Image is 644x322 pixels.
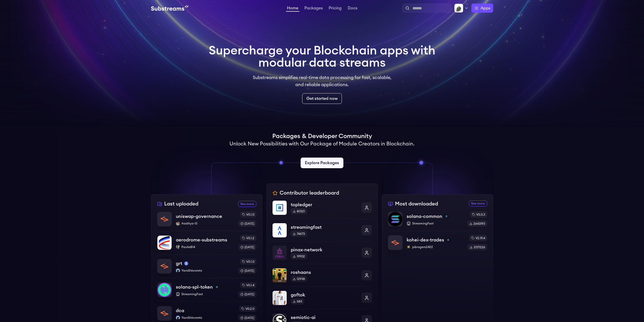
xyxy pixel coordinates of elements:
p: YaroShkvorets [176,269,234,273]
div: 19902 [291,253,307,259]
p: solana-common [407,213,442,220]
a: Get started now [302,93,342,104]
h1: Packages & Developer Community [272,132,372,140]
div: 74673 [291,231,307,237]
a: roshaansroshaans12938 [273,264,372,287]
h2: Unlock New Possibilities with Our Package of Module Creators in Blockchain. [230,140,414,147]
p: roshaans [291,269,358,276]
a: pinax-networkpinax-network19902 [273,241,372,264]
img: solana-common [388,212,402,226]
p: pinax-network [291,246,358,253]
img: grt [157,259,172,273]
div: 2643193 [467,221,487,227]
a: Explore Packages [301,158,343,168]
div: v0.3.3 [470,212,487,218]
img: solana [444,214,448,218]
span: Apps [481,5,490,11]
img: Aaditya-G [176,221,180,225]
img: solana [215,285,219,289]
p: StreamingFast [176,292,234,296]
a: See more recently uploaded packages [238,201,256,207]
div: 2071226 [468,244,487,250]
img: kohei-dex-trades [388,236,402,250]
p: dca [176,307,184,314]
p: solana-spl-token [176,283,213,291]
div: [DATE] [238,221,256,227]
img: solana [446,238,450,242]
img: Substream's logo [151,5,189,11]
p: uniswap-governance [176,213,222,220]
img: Profile [454,4,463,13]
div: v2.19.4 [469,235,487,241]
a: streamingfaststreamingfast74673 [273,219,372,241]
img: streamingfast [273,223,287,237]
p: YaroShkvorets [176,316,234,320]
div: v0.1.4 [240,282,256,288]
img: mainnet [184,261,188,266]
a: See more most downloaded packages [469,200,487,206]
a: dcadcaYaroShkvoretsYaroShkvoretsv0.2.0[DATE] [157,301,256,321]
div: v0.2.0 [239,306,256,312]
div: v0.1.0 [240,259,256,265]
div: [DATE] [238,244,256,250]
div: v0.1.2 [240,235,256,241]
img: pinax-network [273,246,287,260]
p: jobrogers2422 [407,245,464,249]
p: PaulieB14 [176,245,234,249]
h1: Supercharge your Blockchain apps with modular data streams [209,45,435,69]
img: goftok [273,291,287,305]
a: topledgertopledger80321 [273,201,372,219]
img: jobrogers2422 [407,245,411,249]
div: [DATE] [238,291,256,297]
div: [DATE] [238,268,256,274]
p: topledger [291,201,358,208]
img: roshaans [273,268,287,282]
div: 80321 [291,208,307,214]
img: solana-spl-token [157,283,172,297]
p: Aaditya-G [176,221,234,225]
a: solana-spl-tokensolana-spl-tokensolanaStreamingFastv0.1.4[DATE] [157,278,256,301]
div: v0.1.0 [240,212,256,218]
a: uniswap-governanceuniswap-governanceAaditya-GAaditya-Gv0.1.0[DATE] [157,212,256,231]
img: YaroShkvorets [176,316,180,320]
img: uniswap-governance [157,212,172,226]
a: aerodrome-substreamsaerodrome-substreamsPaulieB14PaulieB14v0.1.2[DATE] [157,231,256,254]
p: semiotic-ai [291,314,358,321]
a: grtgrtmainnetYaroShkvoretsYaroShkvoretsv0.1.0[DATE] [157,254,256,278]
a: goftokgoftok583 [273,287,372,309]
img: YaroShkvorets [176,269,180,273]
div: [DATE] [238,315,256,321]
img: PaulieB14 [176,245,180,249]
p: kohei-dex-trades [407,236,444,243]
img: topledger [273,201,287,215]
p: streamingfast [291,224,358,231]
p: grt [176,260,182,267]
a: Docs [347,6,358,11]
img: dca [157,306,172,320]
a: Packages [303,6,324,11]
div: 12938 [291,276,307,282]
p: StreamingFast [407,221,463,225]
a: Pricing [328,6,343,11]
p: aerodrome-substreams [176,236,227,243]
a: solana-commonsolana-commonsolanaStreamingFastv0.3.32643193 [388,212,487,231]
p: goftok [291,291,358,298]
img: aerodrome-substreams [157,236,172,250]
a: kohei-dex-tradeskohei-dex-tradessolanajobrogers2422jobrogers2422v2.19.42071226 [388,231,487,250]
a: Home [286,6,299,12]
div: 583 [291,298,304,305]
p: Substreams simplifies real-time data processing for fast, scalable, and reliable applications. [249,74,395,88]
